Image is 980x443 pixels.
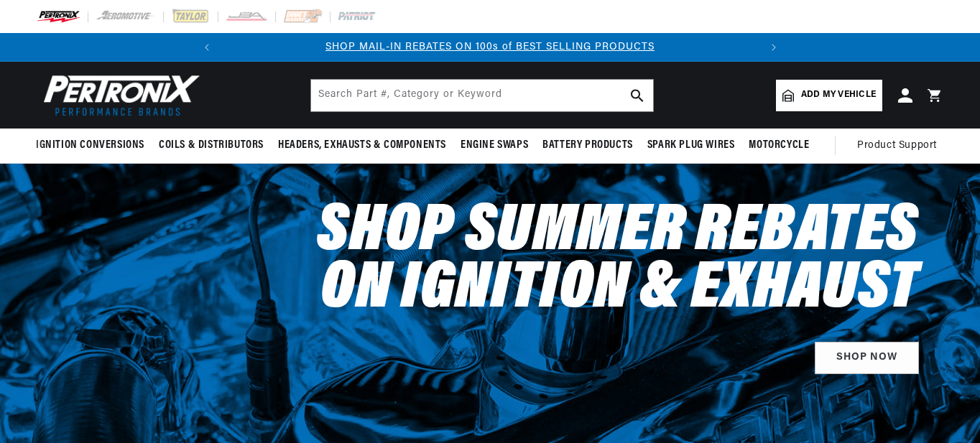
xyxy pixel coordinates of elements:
summary: Coils & Distributors [152,129,271,162]
summary: Engine Swaps [453,129,535,162]
div: Announcement [221,39,759,55]
span: Engine Swaps [461,138,528,153]
span: Battery Products [542,138,633,153]
a: SHOP NOW [815,342,919,374]
img: Pertronix [36,70,201,120]
button: search button [621,80,653,111]
summary: Motorcycle [741,129,816,162]
span: Coils & Distributors [159,138,264,153]
summary: Product Support [857,129,944,163]
h2: Shop Summer Rebates on Ignition & Exhaust [317,204,919,319]
span: Product Support [857,138,937,154]
summary: Ignition Conversions [36,129,152,162]
span: Headers, Exhausts & Components [278,138,446,153]
a: Add my vehicle [776,80,882,111]
span: Motorcycle [749,138,809,153]
span: Spark Plug Wires [647,138,735,153]
summary: Spark Plug Wires [640,129,742,162]
input: Search Part #, Category or Keyword [311,80,653,111]
button: Translation missing: en.sections.announcements.previous_announcement [193,33,221,62]
a: SHOP MAIL-IN REBATES ON 100s of BEST SELLING PRODUCTS [325,42,655,52]
summary: Battery Products [535,129,640,162]
div: 1 of 2 [221,39,759,55]
button: Translation missing: en.sections.announcements.next_announcement [759,33,788,62]
span: Ignition Conversions [36,138,144,153]
span: Add my vehicle [801,88,876,102]
summary: Headers, Exhausts & Components [271,129,453,162]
